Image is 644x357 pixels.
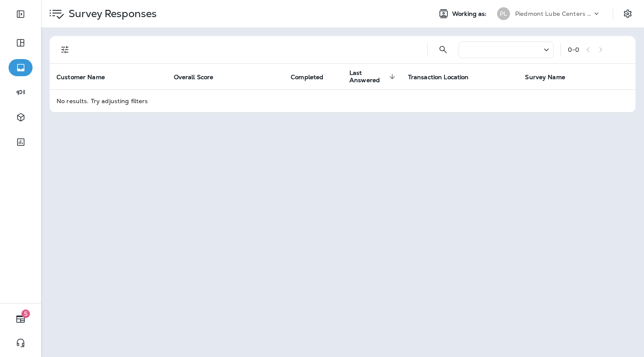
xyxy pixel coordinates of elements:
[9,310,33,327] button: 5
[525,73,576,81] span: Survey Name
[515,10,592,17] p: Piedmont Lube Centers LLC
[620,6,635,21] button: Settings
[291,74,323,81] span: Completed
[174,73,225,81] span: Overall Score
[435,41,452,58] button: Search Survey Responses
[21,309,30,318] span: 5
[497,7,510,20] div: PL
[65,7,157,20] p: Survey Responses
[408,74,469,81] span: Transaction Location
[452,10,489,18] span: Working as:
[349,69,398,84] span: Last Answered
[291,73,334,81] span: Completed
[349,69,387,84] span: Last Answered
[57,41,74,58] button: Filters
[57,73,116,81] span: Customer Name
[50,89,635,112] td: No results. Try adjusting filters
[174,74,214,81] span: Overall Score
[9,6,33,23] button: Expand Sidebar
[408,73,480,81] span: Transaction Location
[568,46,579,53] div: 0 - 0
[57,74,105,81] span: Customer Name
[525,74,565,81] span: Survey Name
